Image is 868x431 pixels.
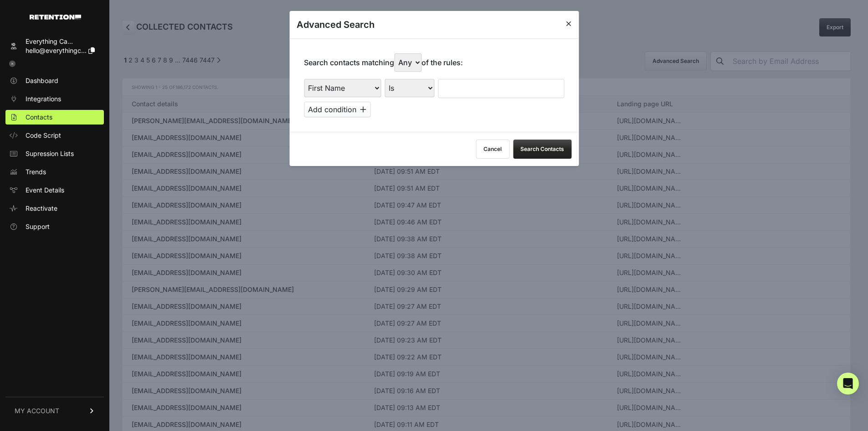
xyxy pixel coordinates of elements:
[26,76,58,85] span: Dashboard
[5,165,104,179] a: Trends
[513,140,571,159] button: Search Contacts
[26,37,95,46] div: Everything Ca...
[26,47,87,54] span: hello@everythingc...
[26,167,46,177] span: Trends
[5,201,104,216] a: Reactivate
[304,102,370,117] button: Add condition
[5,34,104,58] a: Everything Ca... hello@everythingc...
[5,183,104,197] a: Event Details
[837,373,859,395] div: Open Intercom Messenger
[5,73,104,88] a: Dashboard
[15,406,59,415] span: MY ACCOUNT
[26,113,52,122] span: Contacts
[26,94,61,104] span: Integrations
[30,15,81,20] img: Retention.com
[304,53,463,72] p: Search contacts matching of the rules:
[26,204,57,213] span: Reactivate
[5,146,104,161] a: Supression Lists
[5,128,104,143] a: Code Script
[26,186,64,195] span: Event Details
[297,18,375,31] h3: Advanced Search
[26,131,61,140] span: Code Script
[26,149,74,158] span: Supression Lists
[5,219,104,234] a: Support
[5,110,104,125] a: Contacts
[5,92,104,106] a: Integrations
[26,222,50,231] span: Support
[476,140,509,159] button: Cancel
[5,397,104,425] a: MY ACCOUNT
